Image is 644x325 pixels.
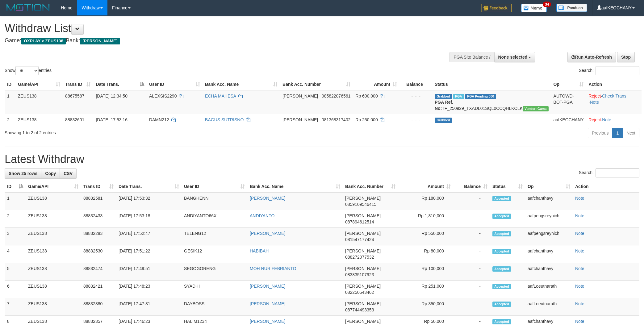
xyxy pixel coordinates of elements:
[5,168,41,179] a: Show 25 rows
[182,192,247,210] td: BANGHENN
[345,237,374,242] span: Copy 081547177424 to clipboard
[250,213,274,218] a: ANDIYANTO
[26,181,81,192] th: Game/API: activate to sort column ascending
[182,210,247,228] td: ANDIYANTO66X
[465,94,496,99] span: PGA Pending
[116,192,182,210] td: [DATE] 17:53:32
[523,106,549,111] span: Vendor URL: https://trx31.1velocity.biz
[398,298,453,316] td: Rp 350,000
[617,52,635,62] a: Stop
[45,171,56,176] span: Copy
[182,245,247,263] td: GESIK12
[182,228,247,245] td: TELENG12
[60,168,77,179] a: CSV
[21,38,66,44] span: OXPLAY > ZEUS138
[435,118,452,123] span: Grabbed
[282,94,318,98] span: [PERSON_NAME]
[573,181,639,192] th: Action
[250,231,285,236] a: [PERSON_NAME]
[80,38,120,44] span: [PERSON_NAME]
[250,284,285,289] a: [PERSON_NAME]
[492,196,511,201] span: Accepted
[525,228,573,245] td: aafpengsreynich
[432,90,551,114] td: TF_250929_TXADL01SQL0CCQHLKCLK
[5,22,423,35] h1: Withdraw List
[182,298,247,316] td: DAYBOSS
[5,181,26,192] th: ID: activate to sort column descending
[579,168,639,177] label: Search:
[345,248,381,253] span: [PERSON_NAME]
[575,319,584,324] a: Note
[26,228,81,245] td: ZEUS138
[567,52,616,62] a: Run Auto-Refresh
[345,319,381,324] span: [PERSON_NAME]
[26,298,81,316] td: ZEUS138
[492,214,511,219] span: Accepted
[345,301,381,306] span: [PERSON_NAME]
[81,181,116,192] th: Trans ID: activate to sort column ascending
[345,307,374,312] span: Copy 087744493353 to clipboard
[96,117,127,122] span: [DATE] 17:53:16
[575,231,584,236] a: Note
[205,117,244,122] a: BAGUS SUTRISNO
[551,79,586,90] th: Op: activate to sort column ascending
[345,231,381,236] span: [PERSON_NAME]
[203,79,280,90] th: Bank Acc. Name: activate to sort column ascending
[149,117,169,122] span: DAMN212
[492,231,511,236] span: Accepted
[494,52,535,62] button: None selected
[453,281,490,298] td: -
[41,168,60,179] a: Copy
[15,90,63,114] td: ZEUS138
[398,228,453,245] td: Rp 550,000
[64,171,73,176] span: CSV
[26,210,81,228] td: ZEUS138
[15,66,39,75] select: Showentries
[579,66,639,75] label: Search:
[182,281,247,298] td: SYADHI
[116,245,182,263] td: [DATE] 17:51:22
[63,79,93,90] th: Trans ID: activate to sort column ascending
[26,281,81,298] td: ZEUS138
[5,298,26,316] td: 7
[590,100,599,105] a: Note
[5,90,15,114] td: 1
[116,228,182,245] td: [DATE] 17:52:47
[492,249,511,254] span: Accepted
[15,79,63,90] th: Game/API: activate to sort column ascending
[182,181,247,192] th: User ID: activate to sort column ascending
[525,298,573,316] td: aafLoeutnarath
[149,94,177,98] span: ALEXSIS2290
[398,245,453,263] td: Rp 80,000
[5,153,639,165] h1: Latest Withdraw
[345,284,381,289] span: [PERSON_NAME]
[5,3,52,12] img: MOTION_logo.png
[343,181,398,192] th: Bank Acc. Number: activate to sort column ascending
[525,192,573,210] td: aafchanthavy
[5,127,264,136] div: Showing 1 to 2 of 2 entries
[453,245,490,263] td: -
[575,266,584,271] a: Note
[492,266,511,272] span: Accepted
[612,128,623,138] a: 1
[575,196,584,201] a: Note
[345,196,381,201] span: [PERSON_NAME]
[322,117,350,122] span: Copy 081368317402 to clipboard
[5,192,26,210] td: 1
[116,263,182,281] td: [DATE] 17:49:51
[525,181,573,192] th: Op: activate to sort column ascending
[453,263,490,281] td: -
[250,196,285,201] a: [PERSON_NAME]
[453,298,490,316] td: -
[355,117,378,122] span: Rp 250.000
[345,266,381,271] span: [PERSON_NAME]
[453,94,464,99] span: Marked by aafpengsreynich
[450,52,494,62] div: PGA Site Balance /
[345,202,376,207] span: Copy 0859109546415 to clipboard
[492,302,511,307] span: Accepted
[322,94,350,98] span: Copy 085822076561 to clipboard
[525,281,573,298] td: aafLoeutnarath
[586,79,642,90] th: Action
[65,117,84,122] span: 88832601
[355,94,378,98] span: Rp 600.000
